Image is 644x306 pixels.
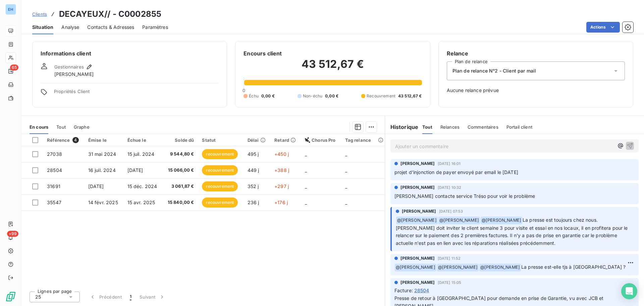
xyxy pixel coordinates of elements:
span: @ [PERSON_NAME] [479,264,521,271]
div: EH [5,4,16,15]
span: [PERSON_NAME] [400,279,435,286]
button: Actions [586,22,620,33]
span: @ [PERSON_NAME] [395,264,436,271]
span: 15 juil. 2024 [127,151,155,157]
span: Non-échu [303,93,322,99]
button: 1 [126,290,136,304]
span: [PERSON_NAME] contacte service Tréso pour voir le problème [394,193,535,199]
span: 3 061,87 € [166,183,194,190]
span: @ [PERSON_NAME] [481,217,522,224]
span: 495 j [248,151,259,157]
span: +99 [7,231,18,237]
span: Situation [32,24,53,31]
span: [PERSON_NAME] [54,71,94,78]
span: 0,00 € [325,93,338,99]
span: [DATE] 07:53 [439,209,463,213]
span: Propriétés Client [54,89,219,98]
span: 352 j [248,183,259,189]
span: @ [PERSON_NAME] [437,264,479,271]
h3: DECAYEUX// - C0002855 [59,8,161,20]
span: Gestionnaires [54,64,84,70]
span: 15 avr. 2025 [127,200,155,205]
div: Tag relance [345,137,381,143]
span: En cours [30,124,48,130]
span: 35547 [47,200,61,205]
span: 14 févr. 2025 [88,200,118,205]
span: 236 j [248,200,259,205]
span: [PERSON_NAME] [400,184,435,190]
div: Chorus Pro [305,137,337,143]
span: 65 [10,64,18,71]
span: projet d'injonction de payer envoyé par email le [DATE] [394,169,518,175]
span: _ [305,151,307,157]
div: Statut [202,137,239,143]
span: 0,00 € [261,93,275,99]
span: _ [345,200,347,205]
span: 15 066,00 € [166,167,194,174]
button: Précédent [85,290,126,304]
span: Tout [56,124,66,130]
span: 28504 [414,287,429,294]
span: Tout [422,124,432,130]
span: @ [PERSON_NAME] [396,217,438,224]
span: Paramètres [142,24,168,31]
span: _ [305,200,307,205]
span: 27038 [47,151,62,157]
h6: Relance [447,49,625,57]
span: Facture : [394,287,413,294]
span: [PERSON_NAME] [402,208,436,214]
button: Suivant [136,290,169,304]
span: Portail client [506,124,532,130]
span: Clients [32,11,47,17]
span: [DATE] [127,167,143,173]
h2: 43 512,67 € [244,57,422,78]
div: Référence [47,137,80,143]
h6: Informations client [41,49,219,57]
span: [DATE] 15:05 [438,280,462,285]
div: Échue le [127,137,159,143]
span: 43 512,67 € [398,93,422,99]
span: recouvrement [202,181,238,191]
span: [DATE] 11:52 [438,256,461,260]
span: 25 [35,294,41,300]
span: +450 j [274,151,289,157]
span: 1 [130,294,131,300]
a: Clients [32,11,47,17]
div: Solde dû [166,137,194,143]
div: Émise le [88,137,119,143]
span: Contacts & Adresses [87,24,134,31]
span: +176 j [274,200,288,205]
span: La presse est-elle tjs à [GEOGRAPHIC_DATA] ? [521,264,626,270]
div: Retard [274,137,297,143]
span: 28504 [47,167,62,173]
span: 9 544,80 € [166,151,194,158]
span: Relances [440,124,460,130]
div: Open Intercom Messenger [621,283,637,299]
span: [DATE] 10:32 [438,185,462,189]
span: 4 [72,137,78,143]
span: Recouvrement [367,93,395,99]
span: 15 déc. 2024 [127,183,157,189]
span: 449 j [248,167,259,173]
span: +297 j [274,183,289,189]
h6: Historique [385,123,419,131]
span: _ [305,183,307,189]
span: [DATE] [88,183,104,189]
h6: Encours client [244,49,282,57]
span: 31691 [47,183,60,189]
span: Plan de relance N°2 - Client par mail [452,68,536,74]
span: [PERSON_NAME] [400,255,435,261]
span: [DATE] 16:01 [438,162,461,166]
span: recouvrement [202,198,238,208]
span: Échu [249,93,259,99]
span: 31 mai 2024 [88,151,116,157]
span: Commentaires [468,124,498,130]
span: _ [345,183,347,189]
div: Délai [248,137,266,143]
span: Aucune relance prévue [447,87,625,94]
span: _ [345,167,347,173]
span: _ [345,151,347,157]
span: Graphe [74,124,90,130]
span: 0 [243,88,245,93]
span: [PERSON_NAME] [400,161,435,167]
